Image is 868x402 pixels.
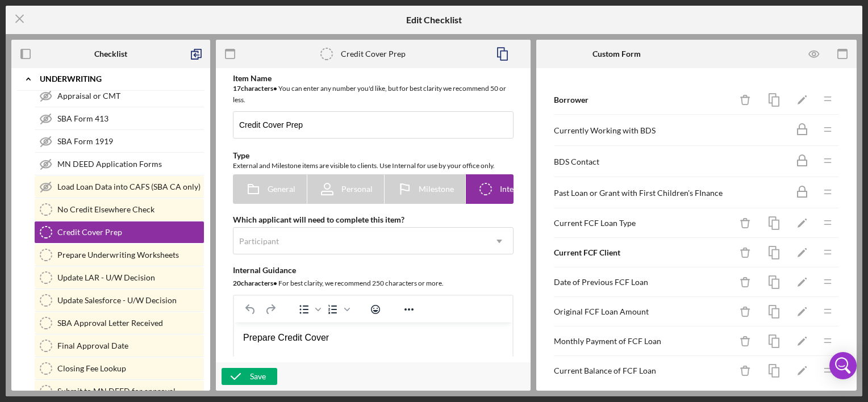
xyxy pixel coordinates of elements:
[94,49,127,58] b: Checklist
[57,91,204,101] div: Appraisal or CMT
[34,244,205,266] a: Prepare Underwriting Worksheets
[261,301,280,317] button: Redo
[341,185,373,194] span: Personal
[239,237,279,246] div: Participant
[34,175,205,198] a: Load Loan Data into CAFS (SBA CA only)
[341,49,406,58] div: Credit Cover Prep
[554,126,788,135] div: Currently Working with BDS
[554,366,731,375] div: Current Balance of FCF Loan
[57,250,204,259] div: Prepare Underwriting Worksheets
[34,334,205,357] a: Final Approval Date
[57,296,204,305] div: Update Salesforce - U/W Decision
[233,278,514,289] div: For best clarity, we recommend 250 characters or more.
[233,84,277,93] b: 17 character s •
[57,137,204,146] div: SBA Form 1919
[57,387,204,396] div: Submit to MN DEED for approval
[294,301,323,317] div: Bullet list
[233,83,514,106] div: You can enter any number you'd like, but for best clarity we recommend 50 or less.
[34,266,205,289] a: Update LAR - U/W Decision
[34,130,205,153] a: SBA Form 1919
[57,364,204,373] div: Closing Fee Lookup
[323,301,352,317] div: Numbered list
[268,185,295,194] span: General
[554,307,731,316] div: Original FCF Loan Amount
[34,107,205,130] a: SBA Form 413
[406,15,462,25] h5: Edit Checklist
[554,157,788,166] div: BDS Contact
[57,319,204,328] div: SBA Approval Letter Received
[554,248,620,257] b: Current FCF Client
[233,266,514,275] div: Internal Guidance
[34,357,205,380] a: Closing Fee Lookup
[554,219,731,228] div: Current FCF Loan Type
[57,341,204,350] div: Final Approval Date
[233,74,514,83] div: Item Name
[250,368,266,385] div: Save
[241,301,260,317] button: Undo
[57,160,204,169] div: MN DEED Application Forms
[233,279,277,287] b: 20 character s •
[592,49,641,58] b: Custom Form
[34,312,205,334] a: SBA Approval Letter Received
[222,368,277,385] button: Save
[366,301,385,317] button: Emojis
[233,151,514,160] div: Type
[57,182,204,191] div: Load Loan Data into CAFS (SBA CA only)
[57,205,204,214] div: No Credit Elsewhere Check
[233,160,514,171] div: External and Milestone items are visible to clients. Use Internal for use by your office only.
[34,221,205,244] a: Credit Cover Prep
[554,337,731,346] div: Monthly Payment of FCF Loan
[34,85,205,107] a: Appraisal or CMT
[34,153,205,175] a: MN DEED Application Forms
[40,76,102,82] b: UNDERWRITING
[233,215,514,224] div: Which applicant will need to complete this item?
[829,352,857,379] div: Open Intercom Messenger
[554,278,731,287] div: Date of Previous FCF Loan
[419,185,454,194] span: Milestone
[34,289,205,312] a: Update Salesforce - U/W Decision
[57,114,204,123] div: SBA Form 413
[554,95,589,104] b: Borrower
[500,185,528,194] span: Internal
[554,189,788,198] div: Past Loan or Grant with First Children's FInance
[399,301,419,317] button: Reveal or hide additional toolbar items
[57,228,204,237] div: Credit Cover Prep
[57,273,204,282] div: Update LAR - U/W Decision
[34,198,205,221] a: No Credit Elsewhere Check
